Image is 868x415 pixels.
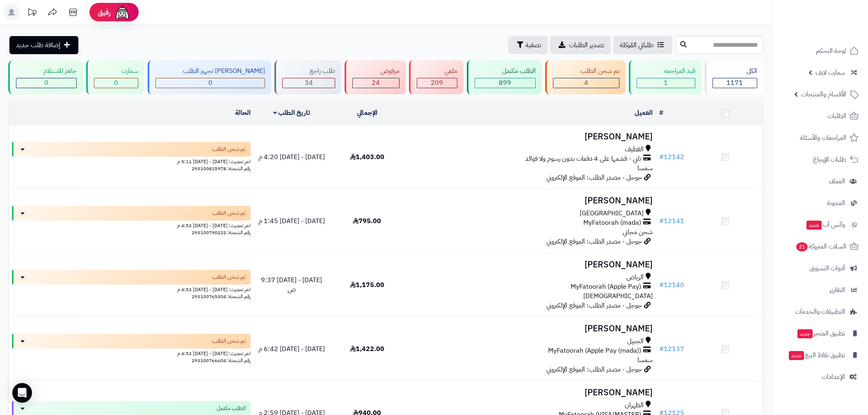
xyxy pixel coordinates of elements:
a: المدونة [777,193,863,213]
h3: [PERSON_NAME] [408,324,653,333]
div: اخر تحديث: [DATE] - [DATE] 4:53 م [12,285,251,293]
a: تاريخ الطلب [273,108,311,118]
span: السلات المتروكة [795,241,846,252]
span: الأقسام والمنتجات [801,89,846,100]
span: الرياض [626,273,644,282]
span: # [659,152,664,162]
a: #12141 [659,216,684,226]
span: تصفية [525,40,541,50]
a: #12140 [659,280,684,290]
span: تابي - قسّمها على 4 دفعات بدون رسوم ولا فوائد [525,154,641,164]
div: 209 [417,78,457,88]
span: الجبيل [627,337,644,346]
span: لوحة التحكم [816,45,846,57]
span: [DATE] - [DATE] 4:20 م [258,152,325,162]
div: قيد المراجعه [637,66,695,76]
span: 795.00 [353,216,381,226]
span: [DATE] - [DATE] 9:37 ص [261,275,322,294]
a: لوحة التحكم [777,41,863,61]
a: أدوات التسويق [777,258,863,278]
a: العميل [635,108,653,118]
img: logo-2.png [812,22,860,39]
span: رقم الشحنة: 293100765304 [192,293,251,300]
div: اخر تحديث: [DATE] - [DATE] 4:53 م [12,221,251,229]
a: [PERSON_NAME] تجهيز الطلب 0 [146,60,273,94]
span: سمسا [637,163,653,173]
span: سمسا [637,355,653,365]
a: ملغي 209 [407,60,465,94]
span: [DATE] - [DATE] 6:42 م [258,344,325,354]
a: الكل1171 [703,60,765,94]
span: 34 [305,78,313,88]
span: إضافة طلب جديد [16,40,60,50]
span: الطلب مكتمل [217,404,246,413]
a: تطبيق نقاط البيعجديد [777,345,863,365]
a: طلبات الإرجاع [777,150,863,169]
a: المراجعات والأسئلة [777,128,863,148]
div: 899 [475,78,535,88]
a: # [659,108,663,118]
span: تم شحن الطلب [212,209,246,217]
span: MyFatoorah (mada) [583,218,641,228]
a: التقارير [777,280,863,300]
span: وآتس آب [806,219,845,230]
div: سمارت [94,66,138,76]
a: الإعدادات [777,367,863,387]
span: تم شحن الطلب [212,273,246,281]
div: Open Intercom Messenger [12,383,32,403]
div: ملغي [417,66,457,76]
a: #12142 [659,152,684,162]
span: # [659,280,664,290]
span: جديد [797,329,813,338]
div: مرفوض [352,66,399,76]
span: 21 [796,242,808,251]
a: سمارت 0 [85,60,146,94]
span: 0 [208,78,212,88]
a: الحالة [235,108,251,118]
div: 0 [94,78,138,88]
span: جديد [789,351,804,360]
span: جوجل - مصدر الطلب: الموقع الإلكتروني [546,365,642,374]
div: تم شحن الطلب [553,66,619,76]
a: #12137 [659,344,684,354]
a: العملاء [777,171,863,191]
a: الطلبات [777,106,863,126]
h3: [PERSON_NAME] [408,260,653,269]
span: تطبيق المتجر [797,328,845,339]
span: MyFatoorah (Apple Pay) [571,282,641,292]
span: رقم الشحنة: 293100766604 [192,357,251,364]
span: تطبيق نقاط البيع [788,349,845,361]
span: [GEOGRAPHIC_DATA] [580,209,644,218]
span: سمارت لايف [815,67,845,78]
span: جديد [806,221,822,230]
span: جوجل - مصدر الطلب: الموقع الإلكتروني [546,237,642,246]
span: 0 [44,78,48,88]
div: اخر تحديث: [DATE] - [DATE] 5:11 م [12,157,251,165]
div: [PERSON_NAME] تجهيز الطلب [155,66,265,76]
a: وآتس آبجديد [777,215,863,235]
div: الطلب مكتمل [475,66,536,76]
span: طلباتي المُوكلة [620,40,653,50]
span: 1,422.00 [350,344,384,354]
div: الكل [713,66,757,76]
span: تصدير الطلبات [569,40,604,50]
a: التطبيقات والخدمات [777,302,863,322]
img: ai-face.png [114,4,130,21]
span: # [659,344,664,354]
span: المراجعات والأسئلة [800,132,846,144]
span: التطبيقات والخدمات [795,306,845,317]
div: 0 [156,78,265,88]
h3: [PERSON_NAME] [408,196,653,205]
a: تطبيق المتجرجديد [777,324,863,343]
span: 1,175.00 [350,280,384,290]
span: 24 [372,78,380,88]
span: تم شحن الطلب [212,145,246,153]
span: التقارير [829,284,845,296]
span: الإعدادات [822,371,845,383]
span: 4 [584,78,588,88]
a: تم شحن الطلب 4 [544,60,627,94]
span: شحن مجاني [623,227,653,237]
a: تحديثات المنصة [22,4,42,23]
a: تصدير الطلبات [550,36,611,54]
a: الطلب مكتمل 899 [465,60,544,94]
